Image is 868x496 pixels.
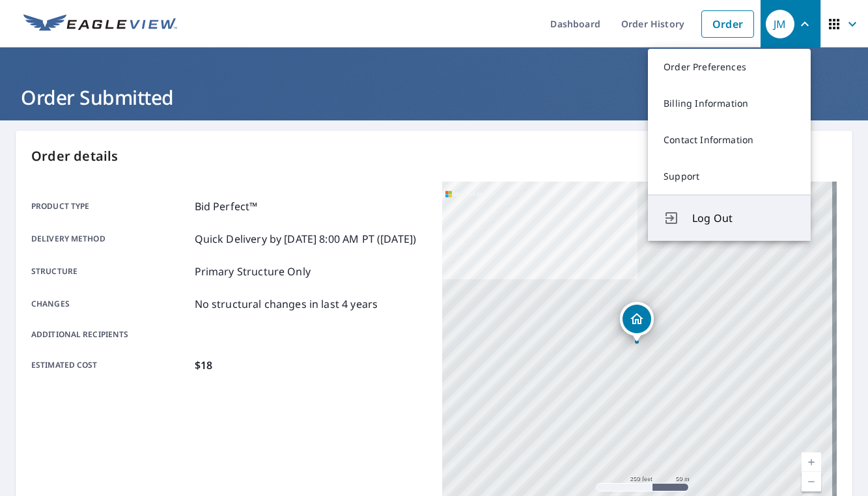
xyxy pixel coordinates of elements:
p: Product type [31,199,189,214]
span: Log Out [692,210,795,226]
a: Order [701,10,754,38]
p: $18 [195,357,212,373]
img: EV Logo [23,14,177,34]
a: Current Level 17, Zoom In [802,452,821,472]
p: Changes [31,296,189,312]
p: Estimated cost [31,357,189,373]
p: No structural changes in last 4 years [195,296,378,312]
div: JM [766,10,794,38]
p: Order details [31,146,837,166]
p: Primary Structure Only [195,264,311,279]
h1: Order Submitted [16,84,852,111]
a: Order Preferences [648,49,811,85]
p: Structure [31,264,189,279]
a: Support [648,158,811,195]
p: Delivery method [31,231,189,247]
button: Log Out [648,195,811,241]
a: Current Level 17, Zoom Out [802,472,821,491]
a: Contact Information [648,122,811,158]
p: Quick Delivery by [DATE] 8:00 AM PT ([DATE]) [195,231,417,247]
div: Dropped pin, building 1, Residential property, 821 Todd Ave Ellwood City, PA 16117 [620,302,654,342]
p: Bid Perfect™ [195,199,258,214]
a: Billing Information [648,85,811,122]
p: Additional recipients [31,329,189,340]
